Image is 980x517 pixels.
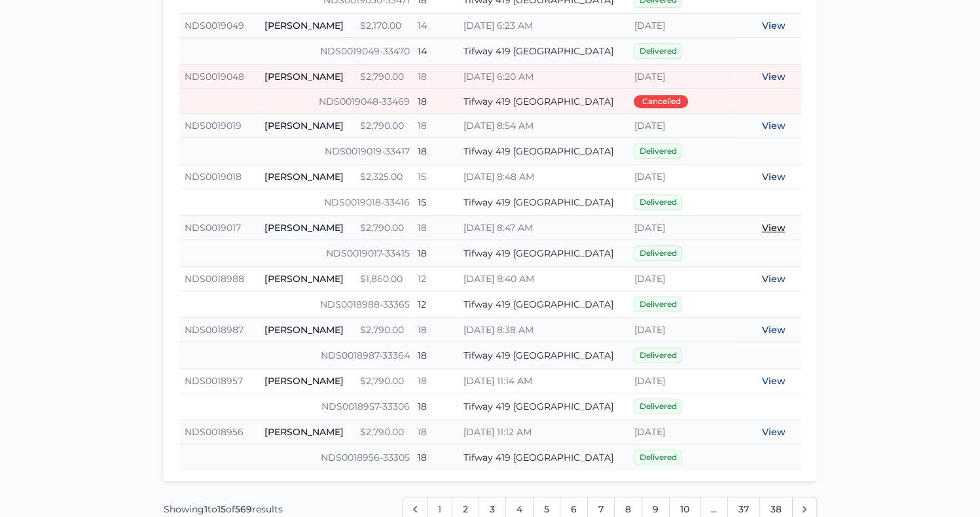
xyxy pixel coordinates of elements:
td: $2,790.00 [355,114,412,138]
td: $1,860.00 [355,267,412,291]
td: [PERSON_NAME] [259,216,355,240]
a: View [762,120,786,132]
td: [DATE] [628,165,733,189]
a: NDS0018987 [185,324,244,336]
td: [DATE] [628,65,733,89]
td: Tifway 419 [GEOGRAPHIC_DATA] [458,240,628,267]
td: NDS0019018-33416 [179,189,413,216]
td: 18 [412,89,458,114]
td: [DATE] 8:40 AM [458,267,628,291]
a: View [762,273,786,285]
span: 1 [204,503,208,515]
td: NDS0019019-33417 [179,138,413,165]
td: 14 [412,14,458,38]
td: [PERSON_NAME] [259,267,355,291]
td: NDS0019017-33415 [179,240,413,267]
td: 12 [412,291,458,318]
td: Tifway 419 [GEOGRAPHIC_DATA] [458,189,628,216]
td: [DATE] 8:47 AM [458,216,628,240]
td: 15 [412,189,458,216]
td: [PERSON_NAME] [259,165,355,189]
td: 12 [412,267,458,291]
td: 18 [412,240,458,267]
td: $2,790.00 [355,318,412,342]
td: Tifway 419 [GEOGRAPHIC_DATA] [458,393,628,420]
td: Tifway 419 [GEOGRAPHIC_DATA] [458,138,628,165]
span: Delivered [634,450,681,465]
td: [DATE] 6:23 AM [458,14,628,38]
a: View [762,71,786,82]
td: [PERSON_NAME] [259,318,355,342]
a: View [762,426,786,438]
td: $2,325.00 [355,165,412,189]
a: NDS0018957 [185,375,243,387]
p: Showing to of results [164,503,283,516]
td: 18 [412,393,458,420]
td: NDS0019049-33470 [179,38,413,65]
span: Delivered [634,43,681,59]
td: [DATE] 11:14 AM [458,369,628,393]
span: Delivered [634,348,681,363]
a: NDS0019049 [185,20,244,31]
td: [PERSON_NAME] [259,420,355,444]
span: Delivered [634,245,681,261]
td: [DATE] [628,114,733,138]
td: 15 [412,165,458,189]
td: [DATE] [628,14,733,38]
td: NDS0019048-33469 [179,89,413,114]
td: $2,790.00 [355,420,412,444]
td: NDS0018957-33306 [179,393,413,420]
a: View [762,20,786,31]
td: $2,790.00 [355,216,412,240]
td: [DATE] 8:54 AM [458,114,628,138]
td: [DATE] [628,216,733,240]
td: [PERSON_NAME] [259,65,355,89]
a: NDS0018988 [185,273,244,285]
td: [DATE] 8:48 AM [458,165,628,189]
td: 18 [412,216,458,240]
td: 18 [412,420,458,444]
td: [DATE] 6:20 AM [458,65,628,89]
td: 18 [412,342,458,369]
td: 18 [412,65,458,89]
a: NDS0019048 [185,71,244,82]
span: Delivered [634,143,681,159]
td: 18 [412,369,458,393]
a: NDS0018956 [185,426,244,438]
a: NDS0019018 [185,171,242,183]
td: NDS0018987-33364 [179,342,413,369]
span: 15 [217,503,226,515]
td: Tifway 419 [GEOGRAPHIC_DATA] [458,89,628,114]
td: $2,790.00 [355,369,412,393]
td: Tifway 419 [GEOGRAPHIC_DATA] [458,38,628,65]
span: Cancelled [634,95,688,108]
a: View [762,171,786,183]
td: [PERSON_NAME] [259,114,355,138]
span: Delivered [634,194,681,210]
td: 14 [412,38,458,65]
a: View [762,375,786,387]
td: 18 [412,318,458,342]
a: NDS0019019 [185,120,242,132]
td: [DATE] 8:38 AM [458,318,628,342]
td: [DATE] [628,267,733,291]
td: Tifway 419 [GEOGRAPHIC_DATA] [458,291,628,318]
a: View [762,324,786,336]
td: [DATE] [628,420,733,444]
td: NDS0018988-33365 [179,291,413,318]
td: Tifway 419 [GEOGRAPHIC_DATA] [458,342,628,369]
td: [PERSON_NAME] [259,369,355,393]
td: NDS0018956-33305 [179,444,413,471]
span: 569 [235,503,252,515]
span: Delivered [634,296,681,312]
span: Delivered [634,399,681,414]
td: Tifway 419 [GEOGRAPHIC_DATA] [458,444,628,471]
td: [PERSON_NAME] [259,14,355,38]
td: [DATE] 11:12 AM [458,420,628,444]
td: [DATE] [628,369,733,393]
a: View [762,222,786,234]
td: [DATE] [628,318,733,342]
td: $2,170.00 [355,14,412,38]
td: 18 [412,444,458,471]
td: 18 [412,138,458,165]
